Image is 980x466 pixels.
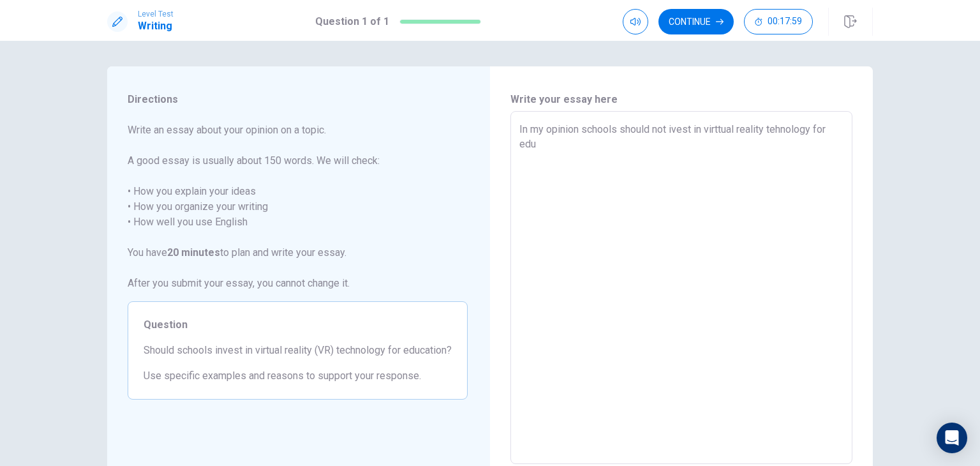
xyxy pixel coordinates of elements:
[144,368,452,384] span: Use specific examples and reasons to support your response.
[144,317,452,333] span: Question
[744,9,813,34] button: 00:17:59
[128,123,468,291] span: Write an essay about your opinion on a topic. A good essay is usually about 150 words. We will ch...
[138,10,174,19] span: Level Test
[937,423,967,453] div: Open Intercom Messenger
[138,19,174,34] h1: Writing
[510,92,852,107] h6: Write your essay here
[315,14,389,29] h1: Question 1 of 1
[768,17,802,27] span: 00:17:59
[128,92,468,107] span: Directions
[167,246,220,259] strong: 20 minutes
[144,343,452,358] span: Should schools invest in virtual reality (VR) technology for education?
[658,9,734,34] button: Continue
[519,122,843,454] textarea: In my opinion schools should not ivest in virttual reality tehnology for edu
